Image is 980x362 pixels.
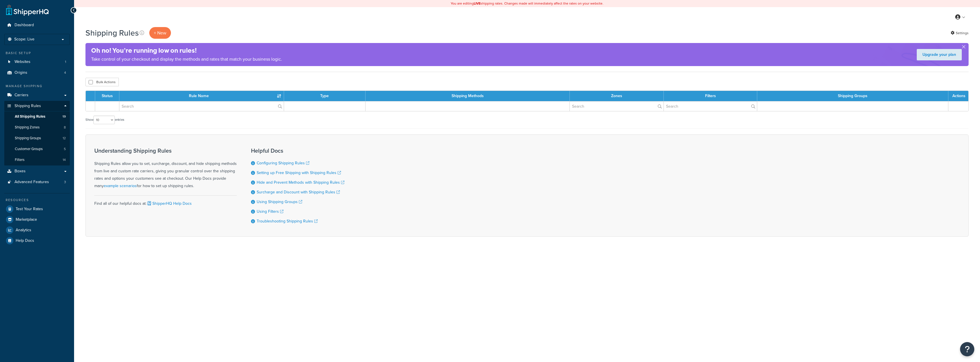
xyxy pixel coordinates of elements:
a: Filters 14 [4,155,70,165]
b: LIVE [474,1,481,6]
th: Status [95,91,119,101]
th: Filters [664,91,757,101]
span: Marketplace [16,217,37,222]
a: Analytics [4,225,70,235]
span: Websites [15,60,30,64]
input: Search [119,101,284,111]
a: Configuring Shipping Rules [257,160,309,166]
span: Shipping Groups [15,136,41,141]
a: Marketplace [4,214,70,225]
label: Show entries [85,116,124,124]
button: Bulk Actions [85,78,119,86]
input: Search [664,101,757,111]
li: Filters [4,155,70,165]
a: ShipperHQ Home [6,4,49,16]
a: Using Filters [257,208,283,214]
a: Hide and Prevent Methods with Shipping Rules [257,179,344,185]
a: Surcharge and Discount with Shipping Rules [257,189,340,195]
li: Advanced Features [4,177,70,187]
a: Test Your Rates [4,204,70,214]
span: Analytics [16,228,31,233]
th: Type [284,91,366,101]
a: Websites 1 [4,57,70,67]
span: 8 [64,125,66,130]
th: Rule Name [119,91,284,101]
span: Advanced Features [15,180,49,185]
h3: Helpful Docs [251,148,344,154]
span: Filters [15,158,24,162]
span: All Shipping Rules [15,114,45,119]
div: Find all of our helpful docs at: [94,195,237,207]
th: Actions [948,91,968,101]
a: Shipping Groups 12 [4,133,70,144]
div: Basic Setup [4,51,70,56]
li: Customer Groups [4,144,70,154]
input: Search [570,101,663,111]
span: 19 [62,114,66,119]
span: Scope: Live [14,37,34,42]
div: Resources [4,198,70,203]
a: Help Docs [4,236,70,246]
span: Carriers [15,93,28,98]
a: Customer Groups 5 [4,144,70,154]
div: Shipping Rules allow you to set, surcharge, discount, and hide shipping methods from live and cus... [94,148,237,190]
span: 1 [65,60,66,64]
span: Customer Groups [15,147,43,152]
select: Showentries [93,116,115,124]
span: Shipping Rules [15,104,41,109]
li: Shipping Rules [4,101,70,166]
li: All Shipping Rules [4,111,70,122]
h4: Oh no! You’re running low on rules! [91,46,282,55]
span: 14 [63,158,66,162]
a: Boxes [4,166,70,177]
h3: Understanding Shipping Rules [94,148,237,154]
a: Carriers [4,90,70,101]
li: Shipping Groups [4,133,70,144]
span: 5 [64,147,66,152]
li: Websites [4,57,70,67]
a: Advanced Features 3 [4,177,70,187]
a: Using Shipping Groups [257,199,302,205]
span: Test Your Rates [16,207,43,212]
a: Shipping Rules [4,101,70,111]
a: Troubleshooting Shipping Rules [257,218,318,224]
a: example scenarios [104,183,137,189]
a: Shipping Zones 8 [4,122,70,133]
li: Shipping Zones [4,122,70,133]
span: Boxes [15,169,26,174]
a: Dashboard [4,20,70,30]
p: + New [149,27,171,39]
li: Origins [4,68,70,78]
th: Zones [570,91,664,101]
a: All Shipping Rules 19 [4,111,70,122]
a: Origins 4 [4,68,70,78]
span: Dashboard [15,23,34,28]
button: Open Resource Center [960,342,974,356]
a: ShipperHQ Help Docs [146,201,192,206]
a: Upgrade your plan [917,49,962,60]
span: 3 [64,180,66,185]
span: Help Docs [16,238,34,243]
th: Shipping Groups [757,91,948,101]
a: Setting up Free Shipping with Shipping Rules [257,170,341,176]
span: Origins [15,70,27,75]
span: 12 [63,136,66,141]
p: Take control of your checkout and display the methods and rates that match your business logic. [91,55,282,63]
th: Shipping Methods [366,91,570,101]
a: Settings [951,29,969,37]
h1: Shipping Rules [85,27,139,38]
span: 4 [64,70,66,75]
span: Shipping Zones [15,125,40,130]
div: Manage Shipping [4,84,70,89]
